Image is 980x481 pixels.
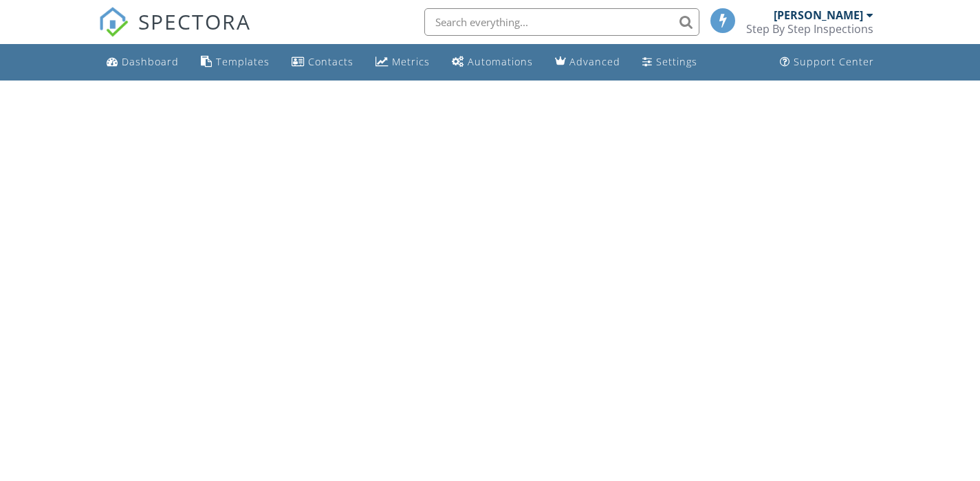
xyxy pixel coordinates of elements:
[637,50,703,75] a: Settings
[424,8,699,36] input: Search everything...
[392,55,430,68] div: Metrics
[656,55,697,68] div: Settings
[794,55,874,68] div: Support Center
[101,50,184,75] a: Dashboard
[98,7,129,37] img: The Best Home Inspection Software - Spectora
[446,50,538,75] a: Automations (Basic)
[138,7,251,36] span: SPECTORA
[286,50,359,75] a: Contacts
[370,50,435,75] a: Metrics
[122,55,179,68] div: Dashboard
[549,50,626,75] a: Advanced
[216,55,270,68] div: Templates
[774,50,880,75] a: Support Center
[569,55,620,68] div: Advanced
[468,55,533,68] div: Automations
[746,22,873,36] div: Step By Step Inspections
[98,19,251,47] a: SPECTORA
[195,50,275,75] a: Templates
[774,8,863,22] div: [PERSON_NAME]
[308,55,353,68] div: Contacts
